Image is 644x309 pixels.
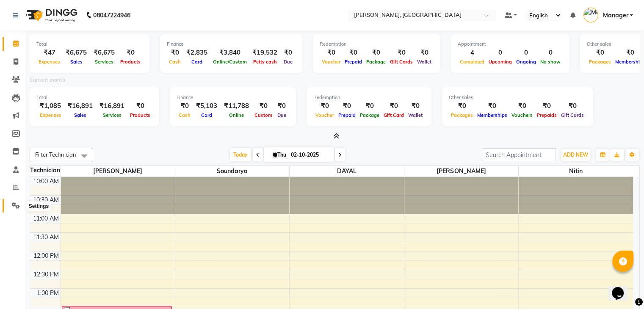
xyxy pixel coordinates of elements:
span: Petty cash [251,59,279,65]
div: ₹2,835 [183,48,211,58]
div: Finance [167,41,296,48]
span: Products [128,112,152,118]
div: ₹0 [177,101,193,111]
div: 10:00 AM [31,177,61,186]
label: Current month [30,76,65,84]
img: logo [22,3,80,27]
div: 12:00 PM [32,251,61,260]
div: ₹6,675 [90,48,118,58]
span: Gift Cards [388,59,415,65]
div: Total [36,94,152,101]
div: ₹1,085 [36,101,64,111]
div: Technician [30,166,61,175]
div: ₹0 [128,101,152,111]
span: ADD NEW [563,152,588,158]
div: ₹0 [535,101,559,111]
span: Packages [449,112,475,118]
div: 4 [458,48,486,58]
div: ₹0 [364,48,388,58]
div: ₹0 [274,101,289,111]
span: Expenses [38,112,64,118]
div: ₹0 [475,101,509,111]
span: Online [227,112,246,118]
span: Due [275,112,288,118]
div: Finance [177,94,289,101]
span: Upcoming [486,59,514,65]
span: Card [189,59,205,65]
div: ₹16,891 [96,101,128,111]
div: Other sales [449,94,586,101]
iframe: chat widget [608,275,636,301]
input: 2025-10-02 [288,149,331,161]
span: [PERSON_NAME] [61,166,175,177]
div: ₹6,675 [62,48,90,58]
span: No show [538,59,563,65]
div: ₹0 [449,101,475,111]
span: Card [199,112,214,118]
div: Total [36,41,143,48]
span: Custom [252,112,274,118]
span: Manager [603,11,628,20]
div: ₹0 [252,101,274,111]
div: Redemption [313,94,425,101]
div: ₹0 [381,101,406,111]
div: ₹0 [415,48,434,58]
div: 0 [514,48,538,58]
span: Gift Card [381,112,406,118]
div: 0 [538,48,563,58]
b: 08047224946 [93,3,130,27]
span: Soundarya [175,166,289,177]
span: Filter Technician [35,151,76,158]
div: Redemption [320,41,434,48]
input: Search Appointment [482,148,556,161]
span: Cash [177,112,193,118]
span: Memberships [475,112,509,118]
span: [PERSON_NAME] [404,166,518,177]
span: Cash [167,59,183,65]
div: ₹16,891 [64,101,96,111]
span: Gift Cards [559,112,586,118]
div: 0 [486,48,514,58]
div: 10:30 AM [31,196,61,204]
div: ₹0 [406,101,425,111]
span: Packages [587,59,613,65]
div: 12:30 PM [32,270,61,279]
span: Expenses [36,59,62,65]
span: Package [364,59,388,65]
img: Manager [583,8,598,22]
div: ₹0 [281,48,296,58]
div: 11:30 AM [31,233,61,242]
span: Prepaids [535,112,559,118]
span: Package [358,112,381,118]
div: 1:00 PM [35,289,61,298]
span: Due [282,59,295,65]
span: Online/Custom [211,59,249,65]
div: ₹0 [118,48,143,58]
span: Vouchers [509,112,535,118]
span: Voucher [320,59,343,65]
div: ₹0 [388,48,415,58]
div: ₹11,788 [221,101,252,111]
span: Products [118,59,143,65]
div: ₹0 [320,48,343,58]
span: DAYAL [290,166,404,177]
span: Sales [72,112,88,118]
div: ₹0 [358,101,381,111]
span: Voucher [313,112,336,118]
span: Completed [458,59,486,65]
div: ₹47 [36,48,62,58]
button: ADD NEW [561,149,590,161]
span: Today [230,148,251,161]
div: ₹0 [559,101,586,111]
div: ₹19,532 [249,48,281,58]
div: ₹0 [509,101,535,111]
div: ₹0 [587,48,613,58]
div: ₹0 [336,101,358,111]
div: Settings [27,201,51,211]
span: Prepaid [336,112,358,118]
div: ₹3,840 [211,48,249,58]
div: 11:00 AM [31,214,61,223]
div: Appointment [458,41,563,48]
div: ₹0 [167,48,183,58]
span: Ongoing [514,59,538,65]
